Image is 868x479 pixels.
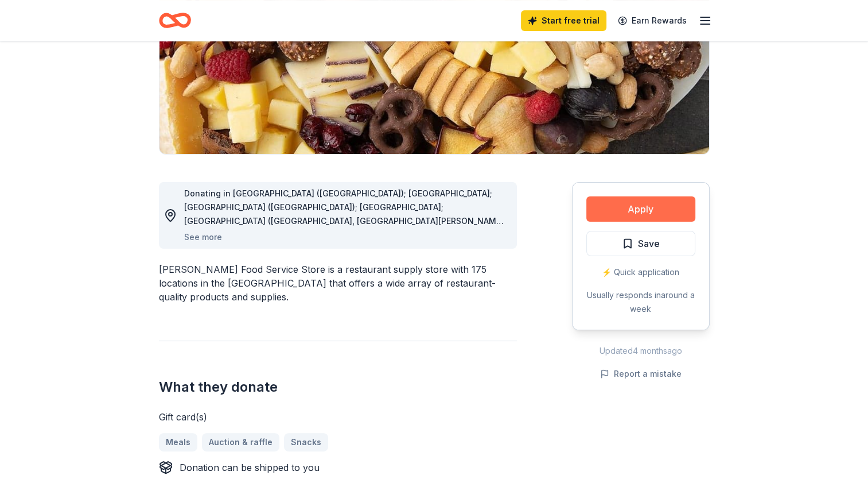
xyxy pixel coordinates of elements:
button: Report a mistake [600,367,682,381]
a: Earn Rewards [611,10,694,31]
button: Save [586,231,695,256]
a: Start free trial [521,10,606,31]
div: Usually responds in around a week [586,288,695,316]
div: [PERSON_NAME] Food Service Store is a restaurant supply store with 175 locations in the [GEOGRAPH... [159,262,517,304]
button: Apply [586,196,695,222]
div: Gift card(s) [159,410,517,424]
div: Updated 4 months ago [572,344,710,358]
div: Donation can be shipped to you [180,461,320,474]
span: Save [638,236,660,251]
button: See more [184,230,222,244]
div: ⚡️ Quick application [586,265,695,279]
h2: What they donate [159,378,517,396]
a: Home [159,7,191,34]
